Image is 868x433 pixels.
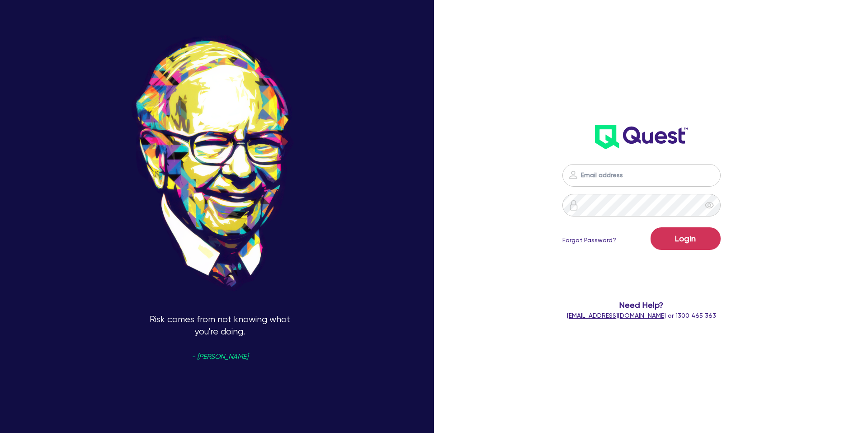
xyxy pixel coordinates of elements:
a: [EMAIL_ADDRESS][DOMAIN_NAME] [567,312,666,319]
img: wH2k97JdezQIQAAAABJRU5ErkJggg== [595,125,688,149]
button: Login [651,227,721,250]
a: Forgot Password? [562,235,616,245]
span: or 1300 465 363 [567,312,716,319]
span: eye [705,201,714,210]
span: Need Help? [525,299,758,311]
img: icon-password [568,200,579,211]
img: icon-password [568,169,579,180]
span: - [PERSON_NAME] [192,353,248,360]
input: Email address [562,164,721,187]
